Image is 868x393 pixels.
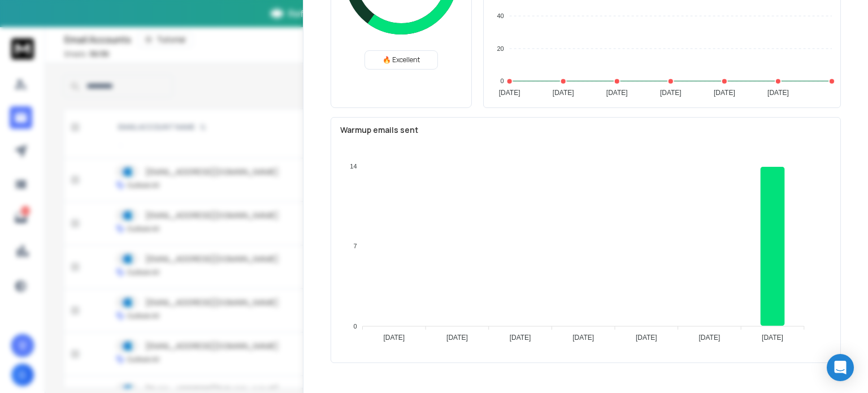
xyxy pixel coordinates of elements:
[827,354,854,381] div: Open Intercom Messenger
[501,77,504,84] tspan: 0
[767,89,789,97] tspan: [DATE]
[572,334,594,342] tspan: [DATE]
[497,12,504,19] tspan: 40
[762,334,783,342] tspan: [DATE]
[383,334,405,342] tspan: [DATE]
[499,89,520,97] tspan: [DATE]
[353,323,357,330] tspan: 0
[699,334,721,342] tspan: [DATE]
[353,243,357,249] tspan: 7
[636,334,657,342] tspan: [DATE]
[446,334,468,342] tspan: [DATE]
[497,45,504,52] tspan: 20
[714,89,735,97] tspan: [DATE]
[660,89,682,97] tspan: [DATE]
[340,124,831,136] p: Warmup emails sent
[350,163,357,170] tspan: 14
[364,50,438,70] div: 🔥 Excellent
[510,334,531,342] tspan: [DATE]
[606,89,628,97] tspan: [DATE]
[553,89,574,97] tspan: [DATE]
